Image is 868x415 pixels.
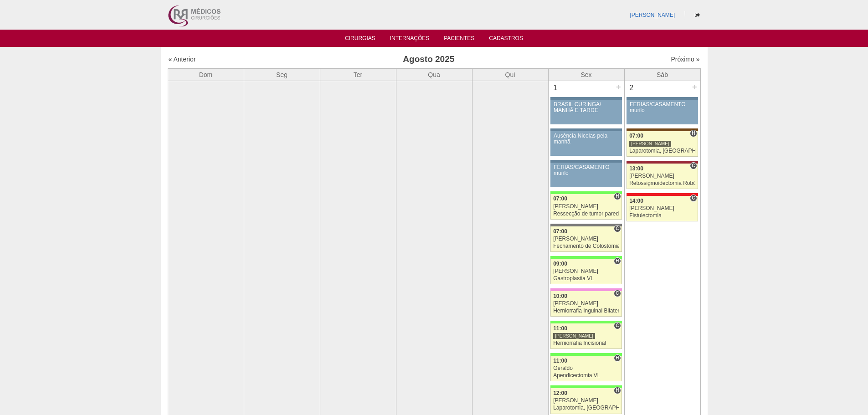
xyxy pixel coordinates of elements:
span: Consultório [690,195,697,202]
a: C 13:00 [PERSON_NAME] Retossigmoidectomia Robótica [627,164,698,189]
div: Retossigmoidectomia Robótica [629,180,695,186]
a: C 11:00 [PERSON_NAME] Herniorrafia Incisional [550,323,621,349]
span: 09:00 [553,261,567,267]
i: Sair [695,12,700,18]
div: + [691,81,699,93]
span: 11:00 [553,325,567,332]
div: Key: Brasil [550,256,621,259]
span: Consultório [690,162,697,169]
th: Dom [168,68,244,81]
div: Apendicectomia VL [553,373,619,379]
div: 2 [625,81,639,95]
div: Key: Aviso [550,97,621,100]
th: Qui [472,68,548,81]
a: FÉRIAS/CASAMENTO murilo [550,163,621,187]
div: Key: Santa Joana [627,128,698,131]
span: 07:00 [629,133,643,139]
span: Consultório [614,322,621,329]
div: 1 [549,81,563,95]
span: Hospital [614,257,621,265]
div: Geraldo [553,365,619,371]
div: Key: Assunção [627,193,698,196]
div: Key: Brasil [550,385,621,388]
span: Hospital [614,387,621,394]
th: Sáb [624,68,700,81]
div: [PERSON_NAME] [629,173,695,179]
h3: Agosto 2025 [296,53,561,66]
span: 07:00 [553,228,567,235]
div: Key: Brasil [550,353,621,356]
a: Ausência Nicolas pela manhã [550,131,621,156]
th: Qua [396,68,472,81]
div: Herniorrafia Incisional [553,340,619,346]
div: Key: Aviso [550,160,621,163]
a: « Anterior [169,56,196,63]
a: [PERSON_NAME] [630,12,675,18]
a: H 12:00 [PERSON_NAME] Laparotomia, [GEOGRAPHIC_DATA], Drenagem, Bridas VL [550,388,621,414]
a: Próximo » [671,56,699,63]
a: H 07:00 [PERSON_NAME] Laparotomia, [GEOGRAPHIC_DATA], Drenagem, Bridas [627,131,698,157]
div: [PERSON_NAME] [629,205,695,211]
span: 10:00 [553,293,567,299]
span: Hospital [614,193,621,200]
span: Hospital [614,354,621,362]
div: [PERSON_NAME] [553,236,619,242]
div: Key: Albert Einstein [550,288,621,291]
a: Internações [390,35,430,44]
a: BRASIL CURINGA/ MANHÃ E TARDE [550,100,621,124]
div: [PERSON_NAME] [553,268,619,274]
span: 12:00 [553,390,567,396]
div: [PERSON_NAME] [629,140,671,147]
th: Seg [244,68,320,81]
div: Gastroplastia VL [553,276,619,282]
span: Hospital [690,130,697,137]
div: [PERSON_NAME] [553,204,619,210]
a: Pacientes [444,35,474,44]
div: + [615,81,622,93]
a: C 14:00 [PERSON_NAME] Fistulectomia [627,196,698,221]
a: C 10:00 [PERSON_NAME] Herniorrafia Inguinal Bilateral [550,291,621,317]
div: Fistulectomia [629,213,695,219]
div: [PERSON_NAME] [553,398,619,404]
span: Consultório [614,290,621,297]
div: [PERSON_NAME] [553,333,595,339]
span: 11:00 [553,358,567,364]
th: Sex [548,68,624,81]
span: 07:00 [553,195,567,202]
div: Key: Aviso [550,128,621,131]
div: FÉRIAS/CASAMENTO murilo [554,164,619,176]
a: Cirurgias [345,35,375,44]
div: BRASIL CURINGA/ MANHÃ E TARDE [554,102,619,113]
div: Laparotomia, [GEOGRAPHIC_DATA], Drenagem, Bridas VL [553,405,619,411]
a: C 07:00 [PERSON_NAME] Fechamento de Colostomia ou Enterostomia [550,226,621,252]
div: Key: Santa Catarina [550,224,621,226]
span: Consultório [614,225,621,232]
div: Key: Brasil [550,321,621,323]
div: Ressecção de tumor parede abdominal pélvica [553,211,619,217]
a: H 07:00 [PERSON_NAME] Ressecção de tumor parede abdominal pélvica [550,194,621,220]
div: FÉRIAS/CASAMENTO murilo [630,102,695,113]
div: Fechamento de Colostomia ou Enterostomia [553,243,619,249]
div: Key: Sírio Libanês [627,161,698,164]
a: FÉRIAS/CASAMENTO murilo [627,100,698,124]
a: H 09:00 [PERSON_NAME] Gastroplastia VL [550,259,621,284]
a: H 11:00 Geraldo Apendicectomia VL [550,356,621,381]
div: Laparotomia, [GEOGRAPHIC_DATA], Drenagem, Bridas [629,148,695,154]
div: Key: Brasil [550,191,621,194]
span: 14:00 [629,198,643,204]
th: Ter [320,68,396,81]
div: Herniorrafia Inguinal Bilateral [553,308,619,314]
span: 13:00 [629,165,643,172]
div: [PERSON_NAME] [553,301,619,307]
a: Cadastros [489,35,523,44]
div: Key: Aviso [627,97,698,100]
div: Ausência Nicolas pela manhã [554,133,619,145]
